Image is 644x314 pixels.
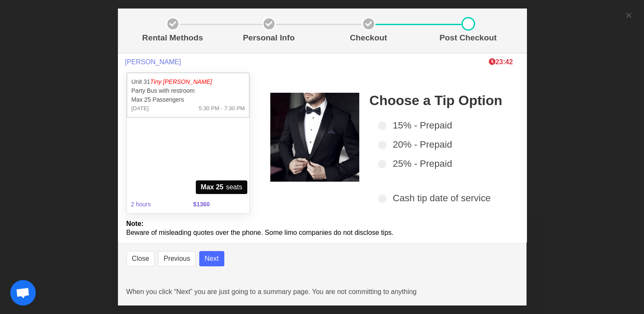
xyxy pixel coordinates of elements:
button: Next [199,251,224,266]
label: 15% - Prepaid [378,118,508,132]
strong: Max 25 [201,182,223,192]
p: Max 25 Passengers [132,95,245,104]
span: [PERSON_NAME] [125,58,181,66]
p: Personal Info [223,32,315,44]
label: 20% - Prepaid [378,137,508,151]
p: Party Bus with restroom [132,86,245,95]
span: The clock is ticking ⁠— this timer shows how long we'll hold this limo during checkout. If time r... [489,58,513,66]
span: 2 hours [126,195,188,214]
span: [DATE] [132,104,149,113]
p: Post Checkout [422,32,515,44]
span: seats [196,180,248,194]
p: Beware of misleading quotes over the phone. Some limo companies do not disclose tips. [126,228,518,238]
img: sidebar-img1.png [270,93,359,182]
label: Cash tip date of service [378,191,508,205]
img: 31%2001.jpg [127,117,250,199]
p: Checkout [322,32,415,44]
button: Previous [158,251,195,266]
a: Open chat [10,280,36,305]
h2: Choose a Tip Option [369,93,508,108]
span: Tiny [PERSON_NAME] [150,78,212,85]
h2: Note: [126,220,518,228]
p: When you click “Next” you are just going to a summary page. You are not committing to anything [126,287,518,297]
p: They will say the quote includes a “chauffer fee” of 20%, but that is not a tip. [126,241,518,251]
span: 5:30 PM - 7:30 PM [199,104,245,113]
p: Rental Methods [130,32,216,44]
label: 25% - Prepaid [378,157,508,171]
button: Close [126,251,155,266]
b: 23:42 [489,58,513,66]
p: Unit 31 [132,77,245,86]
